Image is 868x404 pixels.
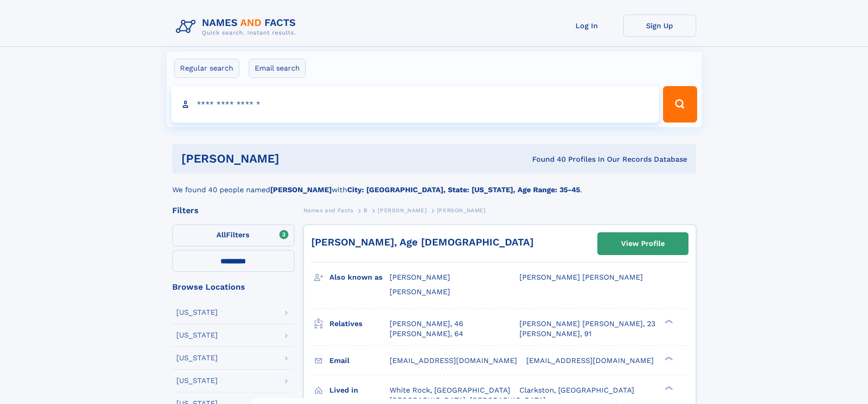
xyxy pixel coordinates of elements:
[364,205,368,216] a: B
[390,319,463,329] a: [PERSON_NAME], 46
[176,377,218,384] div: [US_STATE]
[176,332,218,339] div: [US_STATE]
[172,206,294,215] div: Filters
[378,207,426,214] span: [PERSON_NAME]
[172,225,294,246] label: Filters
[172,15,303,39] img: Logo Names and Facts
[311,236,534,248] a: [PERSON_NAME], Age [DEMOGRAPHIC_DATA]
[550,15,623,37] a: Log In
[390,329,463,339] a: [PERSON_NAME], 64
[347,185,580,194] b: City: [GEOGRAPHIC_DATA], State: [US_STATE], Age Range: 35-45
[329,316,390,332] h3: Relatives
[390,273,450,281] span: [PERSON_NAME]
[378,205,426,216] a: [PERSON_NAME]
[329,270,390,285] h3: Also known as
[621,233,665,254] div: View Profile
[390,356,517,365] span: [EMAIL_ADDRESS][DOMAIN_NAME]
[364,207,368,214] span: B
[390,386,510,394] span: White Rock, [GEOGRAPHIC_DATA]
[329,353,390,368] h3: Email
[390,287,450,296] span: [PERSON_NAME]
[270,185,332,194] b: [PERSON_NAME]
[181,153,406,164] h1: [PERSON_NAME]
[598,233,688,255] a: View Profile
[663,318,673,324] div: ❯
[172,174,696,195] div: We found 40 people named with .
[437,207,486,214] span: [PERSON_NAME]
[663,86,697,123] button: Search Button
[216,230,226,239] span: All
[172,283,294,291] div: Browse Locations
[519,319,655,329] a: [PERSON_NAME] [PERSON_NAME], 23
[663,355,673,361] div: ❯
[526,356,654,365] span: [EMAIL_ADDRESS][DOMAIN_NAME]
[303,205,354,216] a: Names and Facts
[176,309,218,316] div: [US_STATE]
[171,86,659,123] input: search input
[519,386,634,394] span: Clarkston, [GEOGRAPHIC_DATA]
[176,354,218,362] div: [US_STATE]
[249,59,306,78] label: Email search
[174,59,239,78] label: Regular search
[329,383,390,398] h3: Lived in
[519,329,591,339] a: [PERSON_NAME], 91
[406,154,687,164] div: Found 40 Profiles In Our Records Database
[663,385,673,391] div: ❯
[623,15,696,37] a: Sign Up
[519,273,643,281] span: [PERSON_NAME] [PERSON_NAME]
